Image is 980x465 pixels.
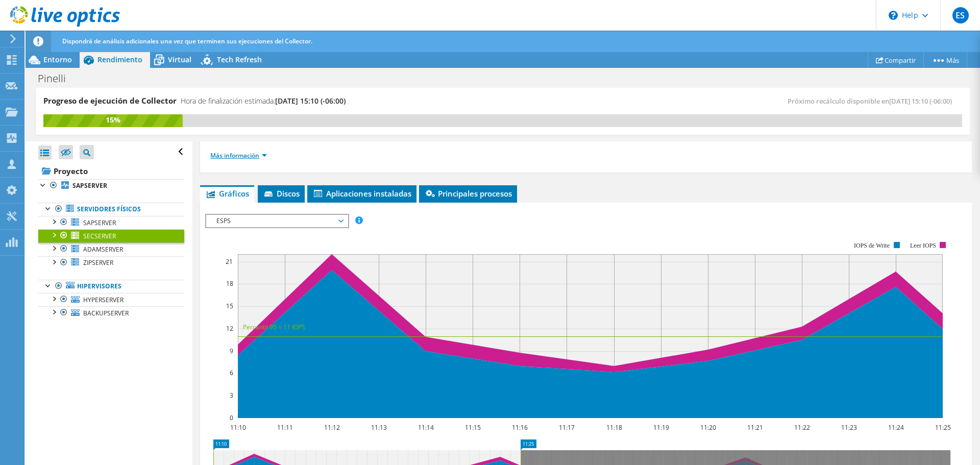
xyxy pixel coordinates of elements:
[83,245,123,254] span: ADAMSERVER
[38,280,184,293] a: Hipervisores
[230,391,233,400] text: 3
[226,279,233,288] text: 18
[312,188,411,199] span: Aplicaciones instaladas
[226,324,233,333] text: 12
[868,52,924,68] a: Compartir
[230,413,233,422] text: 0
[324,423,340,432] text: 11:12
[33,73,82,84] h1: Pinelli
[43,55,72,64] span: Entorno
[97,55,142,64] span: Rendimiento
[38,216,184,229] a: SAPSERVER
[211,215,342,227] span: ESPS
[38,256,184,270] a: ZIPSERVER
[83,296,124,304] span: HYPERSERVER
[606,423,622,432] text: 11:18
[923,52,967,68] a: Más
[230,347,233,355] text: 9
[205,188,249,199] span: Gráficos
[700,423,716,432] text: 11:20
[747,423,763,432] text: 11:21
[263,188,300,199] span: Discos
[275,96,346,106] span: [DATE] 15:10 (-06:00)
[181,95,346,107] h4: Hora de finalización estimada:
[277,423,293,432] text: 11:11
[952,7,969,23] span: ES
[38,163,184,179] a: Proyecto
[465,423,481,432] text: 11:15
[72,181,107,190] b: SAPSERVER
[559,423,575,432] text: 11:17
[38,242,184,256] a: ADAMSERVER
[230,369,233,377] text: 6
[83,309,129,317] span: BACKUPSERVER
[888,423,904,432] text: 11:24
[38,179,184,192] a: SAPSERVER
[841,423,857,432] text: 11:23
[889,11,898,20] svg: \n
[418,423,434,432] text: 11:14
[854,242,890,249] text: IOPS de Write
[794,423,810,432] text: 11:22
[230,423,246,432] text: 11:10
[935,423,951,432] text: 11:25
[653,423,669,432] text: 11:19
[512,423,528,432] text: 11:16
[226,302,233,310] text: 15
[43,114,183,126] div: 15%
[168,55,191,64] span: Virtual
[38,203,184,216] a: Servidores físicos
[889,96,952,106] span: [DATE] 15:10 (-06:00)
[243,323,305,331] text: Percentil 95 = 11 IOPS
[217,55,262,64] span: Tech Refresh
[38,306,184,320] a: BACKUPSERVER
[83,232,116,240] span: SECSERVER
[83,218,116,227] span: SAPSERVER
[371,423,387,432] text: 11:13
[226,257,233,266] text: 21
[83,258,113,267] span: ZIPSERVER
[210,151,267,160] a: Más información
[910,242,936,249] text: Leer IOPS
[38,229,184,242] a: SECSERVER
[62,37,312,45] span: Dispondrá de análisis adicionales una vez que terminen sus ejecuciones del Collector.
[424,188,512,199] span: Principales procesos
[38,293,184,306] a: HYPERSERVER
[788,96,957,106] span: Próximo recálculo disponible en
